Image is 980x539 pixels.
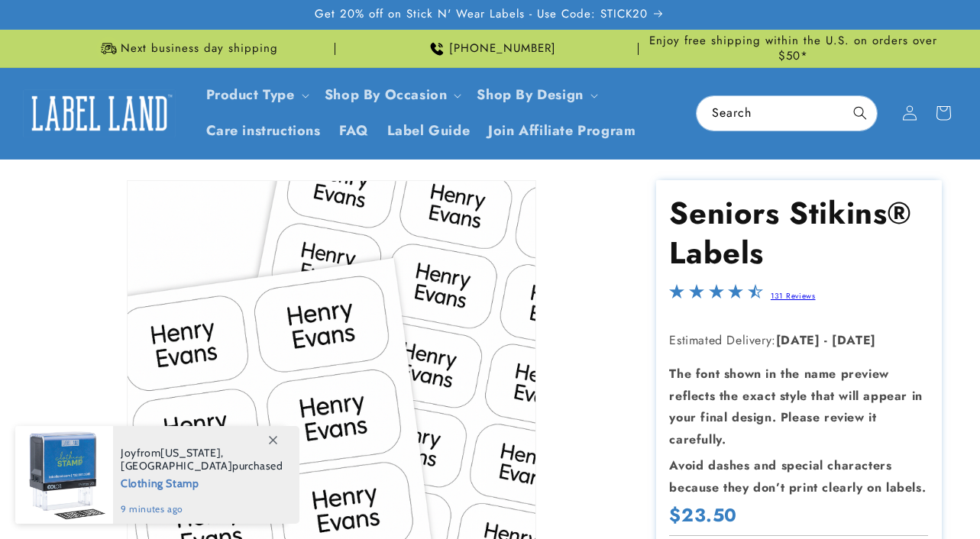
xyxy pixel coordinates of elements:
[669,288,762,305] span: 4.3-star overall rating
[378,113,480,149] a: Label Guide
[467,77,603,113] summary: Shop By Design
[477,85,583,105] a: Shop By Design
[121,502,283,516] span: 9 minutes ago
[121,41,278,56] span: Next business day shipping
[160,446,221,460] span: [US_STATE]
[121,447,283,473] span: from , purchased
[206,122,321,140] span: Care instructions
[488,122,636,140] span: Join Affiliate Program
[23,89,176,137] img: Label Land
[669,365,922,448] strong: The font shown in the name preview reflects the exact style that will appear in your final design...
[776,331,820,349] strong: [DATE]
[121,473,283,492] span: Clothing Stamp
[121,459,232,473] span: [GEOGRAPHIC_DATA]
[669,457,926,496] strong: Avoid dashes and special characters because they don’t print clearly on labels.
[206,85,295,105] a: Product Type
[315,77,468,113] summary: Shop By Occasion
[315,7,648,22] span: Get 20% off on Stick N' Wear Labels - Use Code: STICK20
[479,113,645,149] a: Join Affiliate Program
[645,34,942,63] span: Enjoy free shipping within the U.S. on orders over $50*
[325,86,448,104] span: Shop By Occasion
[38,30,335,67] div: Announcement
[771,290,816,302] a: 131 Reviews
[197,77,315,113] summary: Product Type
[449,41,556,56] span: [PHONE_NUMBER]
[339,122,369,140] span: FAQ
[824,331,828,349] strong: -
[669,330,928,352] p: Estimated Delivery:
[387,122,471,140] span: Label Guide
[330,113,378,149] a: FAQ
[18,84,182,143] a: Label Land
[341,30,639,67] div: Announcement
[832,331,876,349] strong: [DATE]
[645,30,942,67] div: Announcement
[843,96,877,130] button: Search
[197,113,330,149] a: Care instructions
[669,503,737,527] span: $23.50
[121,446,137,460] span: Joy
[669,193,928,273] h1: Seniors Stikins® Labels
